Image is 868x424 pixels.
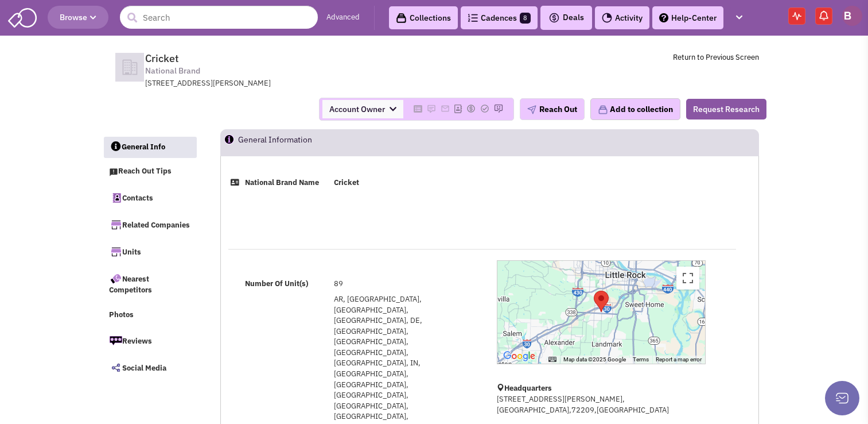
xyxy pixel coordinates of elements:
span: Deals [548,12,584,22]
span: Account Owner [322,100,403,118]
a: Collections [389,6,458,29]
button: Keyboard shortcuts [548,356,556,364]
b: National Brand Name [245,178,319,187]
div: Cricket [594,291,609,312]
a: Photos [103,304,196,326]
img: Please add to your accounts [427,104,436,113]
a: Help-Center [652,6,723,29]
a: Terms (opens in new tab) [633,356,649,363]
img: Please add to your accounts [466,104,476,113]
span: National Brand [145,65,200,77]
img: help.png [659,13,668,22]
img: icon-collection-lavender.png [598,105,608,115]
a: Nearest Competitors [103,267,196,302]
b: Cricket [334,178,359,187]
span: Browse [60,12,96,22]
img: Cadences_logo.png [468,14,478,22]
img: icon-collection-lavender-black.svg [396,13,407,24]
button: Toggle fullscreen view [676,267,699,290]
a: Open this area in Google Maps (opens a new window) [500,349,538,364]
button: Reach Out [520,98,585,120]
button: Add to collection [590,98,680,120]
b: Headquarters [504,383,552,393]
img: Please add to your accounts [480,104,489,113]
img: plane.png [527,105,536,114]
span: Map data ©2025 Google [563,356,626,363]
input: Search [120,6,318,29]
a: General Info [104,137,197,159]
img: Please add to your accounts [441,104,450,113]
img: Google [500,349,538,364]
button: Browse [48,6,108,29]
div: [STREET_ADDRESS][PERSON_NAME] [145,78,445,89]
img: icon-deals.svg [548,11,560,25]
img: icon-default-company.png [110,53,150,82]
a: Report a map error [656,356,702,363]
span: Cricket [145,52,179,65]
img: Please add to your accounts [494,104,503,113]
a: Activity [595,6,649,29]
p: [STREET_ADDRESS][PERSON_NAME], [GEOGRAPHIC_DATA],72209,[GEOGRAPHIC_DATA] [497,394,706,415]
a: Reach Out Tips [103,161,196,183]
td: 89 [331,276,482,291]
button: Deals [545,10,587,25]
h2: General Information [238,130,312,155]
b: Number Of Unit(s) [245,279,308,288]
img: Brett Michaels [842,6,862,26]
a: Cadences8 [461,6,538,29]
a: Social Media [103,356,196,380]
button: Request Research [686,99,766,120]
a: Return to Previous Screen [673,52,759,62]
a: Reviews [103,329,196,353]
img: SmartAdmin [8,6,37,28]
a: Units [103,240,196,264]
a: Contacts [103,186,196,210]
a: Advanced [326,12,360,23]
img: Activity.png [602,13,612,23]
a: Related Companies [103,213,196,237]
span: 8 [520,13,531,24]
